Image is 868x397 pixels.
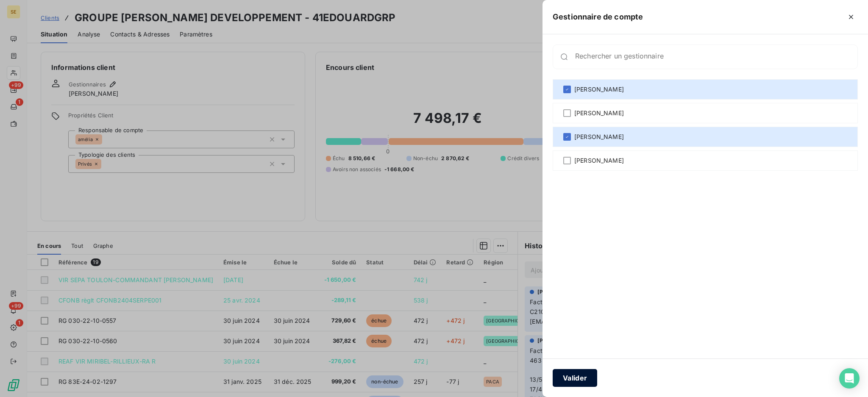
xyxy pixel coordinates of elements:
[575,53,857,61] input: placeholder
[574,133,624,141] span: [PERSON_NAME]
[574,156,624,165] span: [PERSON_NAME]
[553,11,643,23] h5: Gestionnaire de compte
[574,109,624,117] span: [PERSON_NAME]
[574,85,624,94] span: [PERSON_NAME]
[839,368,860,389] div: Open Intercom Messenger
[553,369,597,387] button: Valider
